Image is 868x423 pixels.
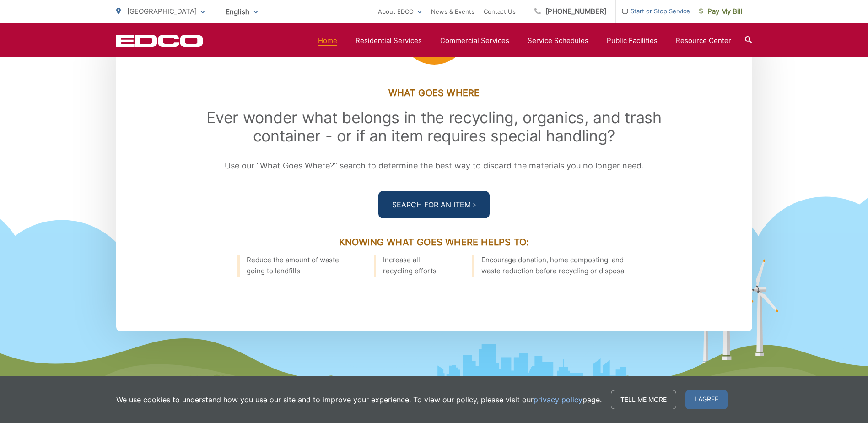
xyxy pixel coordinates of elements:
a: Commercial Services [440,35,509,46]
span: English [219,4,265,20]
a: Residential Services [356,35,422,46]
a: Service Schedules [528,35,588,46]
a: Tell me more [611,390,676,409]
h3: What Goes Where [171,87,697,98]
a: EDCD logo. Return to the homepage. [116,34,203,47]
a: News & Events [431,6,474,17]
p: We use cookies to understand how you use our site and to improve your experience. To view our pol... [116,394,602,405]
span: I agree [685,390,728,409]
a: Resource Center [676,35,731,46]
a: About EDCO [378,6,422,17]
span: Pay My Bill [699,6,743,17]
h2: Ever wonder what belongs in the recycling, organics, and trash container - or if an item requires... [171,108,697,145]
li: Increase all recycling efforts [374,255,444,277]
a: Contact Us [484,6,516,17]
li: Reduce the amount of waste going to landfills [237,255,347,277]
h3: Knowing What Goes Where Helps To: [171,237,697,248]
a: Search For an Item [378,191,490,218]
a: Public Facilities [607,35,658,46]
p: Use our “What Goes Where?” search to determine the best way to discard the materials you no longe... [171,159,697,173]
a: Home [318,35,337,46]
span: [GEOGRAPHIC_DATA] [127,7,197,16]
a: privacy policy [534,394,582,405]
li: Encourage donation, home composting, and waste reduction before recycling or disposal [472,255,631,277]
